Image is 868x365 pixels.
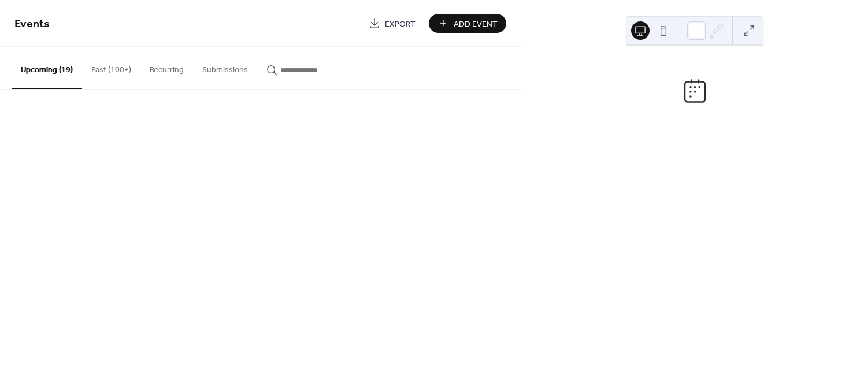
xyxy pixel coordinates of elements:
[82,47,140,88] button: Past (100+)
[14,13,50,35] span: Events
[140,47,193,88] button: Recurring
[12,47,82,89] button: Upcoming (19)
[454,18,498,30] span: Add Event
[385,18,416,30] span: Export
[360,14,424,33] a: Export
[193,47,257,88] button: Submissions
[429,14,506,33] button: Add Event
